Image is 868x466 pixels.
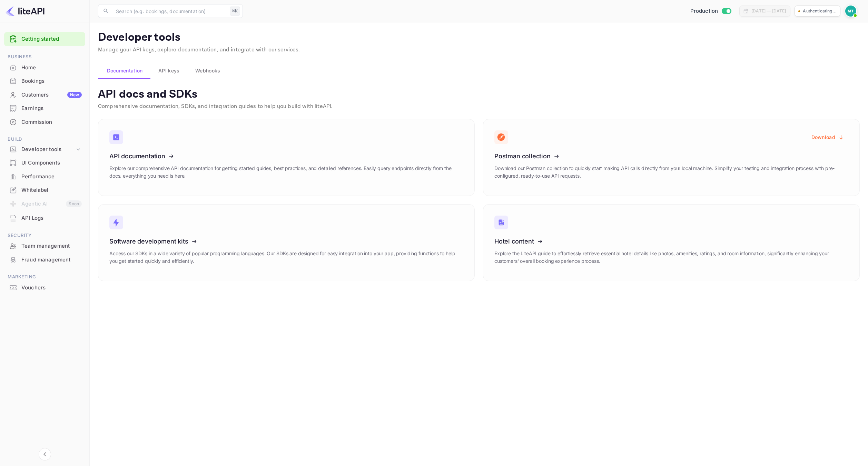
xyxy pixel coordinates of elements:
p: Comprehensive documentation, SDKs, and integration guides to help you build with liteAPI. [98,102,860,111]
div: Bookings [21,77,82,85]
a: Commission [4,116,85,128]
span: Security [4,232,85,239]
a: API documentationExplore our comprehensive API documentation for getting started guides, best pra... [98,119,475,196]
div: Customers [21,91,82,99]
a: Software development kitsAccess our SDKs in a wide variety of popular programming languages. Our ... [98,204,475,281]
div: New [67,92,82,98]
span: API keys [158,67,179,75]
div: Whitelabel [21,186,82,194]
div: Home [21,64,82,72]
a: UI Components [4,156,85,169]
div: API Logs [4,211,85,225]
div: Performance [4,170,85,184]
div: [DATE] — [DATE] [751,8,786,14]
a: Performance [4,170,85,183]
div: Developer tools [21,146,75,153]
div: account-settings tabs [98,62,860,79]
div: Commission [21,118,82,126]
div: ⌘K [230,7,240,16]
a: Bookings [4,75,85,87]
p: Authenticating... [803,8,837,14]
div: Team management [4,239,85,253]
p: Manage your API keys, explore documentation, and integrate with our services. [98,46,860,54]
div: Vouchers [21,284,82,292]
a: Getting started [21,35,82,43]
a: Vouchers [4,281,85,294]
div: UI Components [21,159,82,167]
p: Explore the LiteAPI guide to effortlessly retrieve essential hotel details like photos, amenities... [494,250,848,265]
div: Switch to Sandbox mode [688,7,734,15]
img: LiteAPI logo [6,6,45,17]
div: UI Components [4,156,85,170]
div: Whitelabel [4,184,85,197]
a: Fraud management [4,253,85,266]
h3: Hotel content [494,238,848,245]
button: Download [807,131,848,144]
a: Earnings [4,102,85,115]
span: Marketing [4,273,85,281]
div: CustomersNew [4,88,85,102]
div: Home [4,61,85,75]
h3: Postman collection [494,152,848,160]
div: Vouchers [4,281,85,295]
a: Whitelabel [4,184,85,196]
div: Earnings [21,105,82,112]
span: Documentation [107,67,143,75]
div: Bookings [4,75,85,88]
div: Fraud management [21,256,82,264]
a: Home [4,61,85,74]
div: Performance [21,173,82,181]
span: Build [4,136,85,143]
div: API Logs [21,214,82,222]
p: Developer tools [98,31,860,44]
div: Getting started [4,32,85,46]
h3: Software development kits [109,238,463,245]
span: Business [4,53,85,61]
span: Production [690,7,718,15]
a: Hotel contentExplore the LiteAPI guide to effortlessly retrieve essential hotel details like phot... [483,204,860,281]
img: Marcin Teodoru [845,6,856,17]
p: Download our Postman collection to quickly start making API calls directly from your local machin... [494,165,848,180]
p: API docs and SDKs [98,88,860,101]
div: Commission [4,116,85,129]
h3: API documentation [109,152,463,160]
p: Access our SDKs in a wide variety of popular programming languages. Our SDKs are designed for eas... [109,250,463,265]
a: CustomersNew [4,88,85,101]
div: Fraud management [4,253,85,267]
input: Search (e.g. bookings, documentation) [112,4,227,18]
a: Team management [4,239,85,252]
div: Developer tools [4,143,85,156]
span: Webhooks [195,67,220,75]
div: Earnings [4,102,85,115]
a: API Logs [4,211,85,224]
p: Explore our comprehensive API documentation for getting started guides, best practices, and detai... [109,165,463,180]
button: Collapse navigation [39,448,51,460]
div: Team management [21,242,82,250]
